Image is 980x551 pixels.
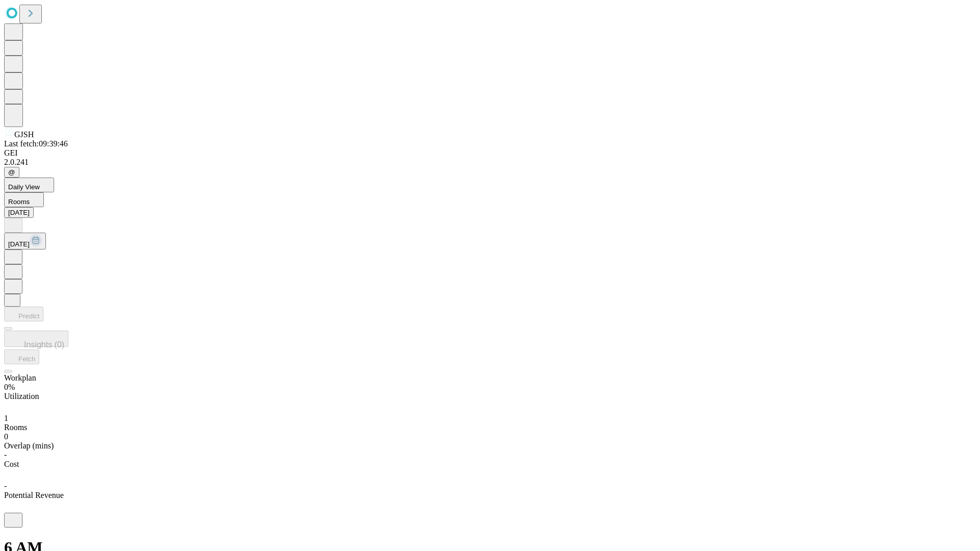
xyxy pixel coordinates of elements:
span: - [4,482,7,490]
button: Predict [4,307,43,321]
button: [DATE] [4,207,34,218]
span: Insights (0) [24,340,64,349]
span: Rooms [8,198,30,206]
button: Fetch [4,349,39,364]
div: 2.0.241 [4,158,976,167]
span: GJSH [14,130,34,139]
span: @ [8,168,15,176]
span: [DATE] [8,240,30,248]
div: GEI [4,148,976,158]
span: Daily View [8,183,40,191]
button: Insights (0) [4,331,68,347]
span: Workplan [4,373,36,382]
span: Overlap (mins) [4,441,54,450]
span: 0% [4,383,15,391]
span: - [4,450,7,459]
span: Last fetch: 09:39:46 [4,139,68,148]
button: Daily View [4,178,54,192]
span: Potential Revenue [4,491,64,499]
button: [DATE] [4,233,46,249]
span: Rooms [4,423,27,432]
span: 0 [4,432,8,441]
button: @ [4,167,19,178]
span: Cost [4,460,19,468]
span: Utilization [4,392,39,400]
button: Rooms [4,192,44,207]
span: 1 [4,414,8,422]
